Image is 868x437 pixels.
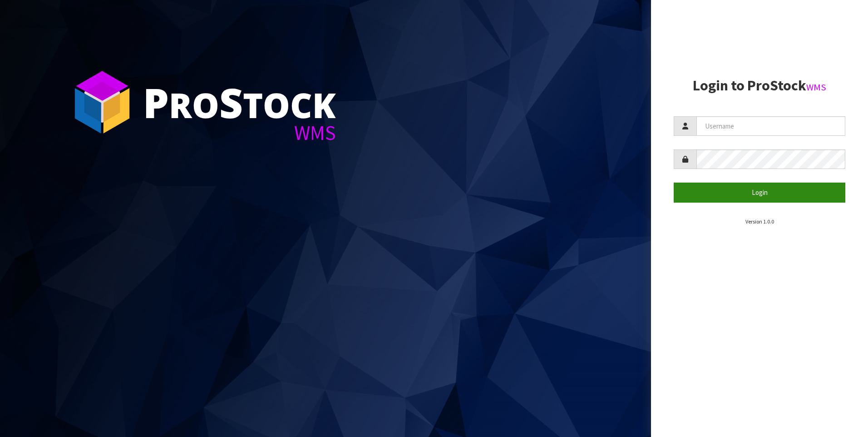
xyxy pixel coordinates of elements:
[68,68,136,136] img: ProStock Cube
[674,78,845,94] h2: Login to ProStock
[143,74,169,130] span: P
[674,183,845,202] button: Login
[745,218,774,225] small: Version 1.0.0
[219,74,243,130] span: S
[143,123,336,143] div: WMS
[806,81,826,93] small: WMS
[143,82,336,123] div: ro tock
[696,116,845,136] input: Username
